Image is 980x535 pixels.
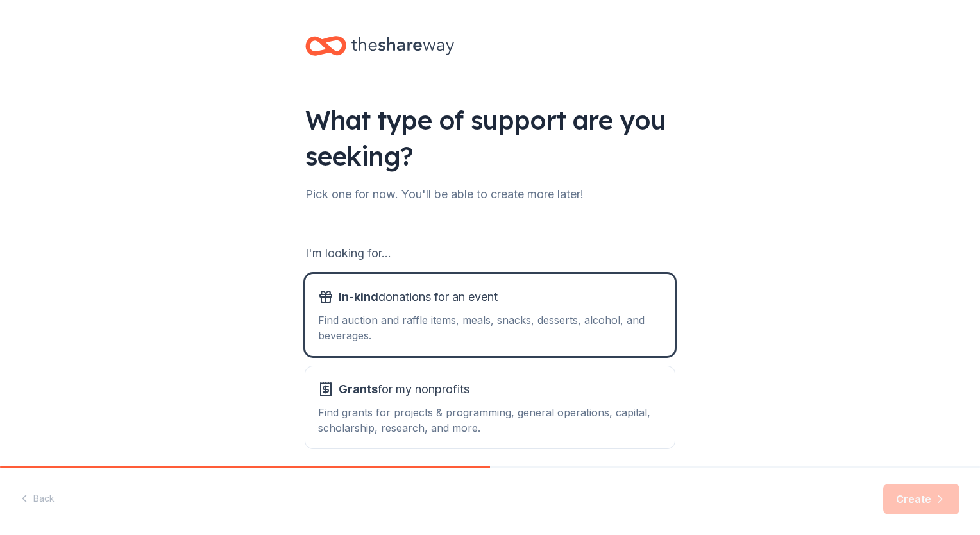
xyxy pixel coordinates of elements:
[339,290,378,303] span: In-kind
[305,243,675,264] div: I'm looking for...
[305,102,675,174] div: What type of support are you seeking?
[305,274,675,356] button: In-kinddonations for an eventFind auction and raffle items, meals, snacks, desserts, alcohol, and...
[318,405,662,436] div: Find grants for projects & programming, general operations, capital, scholarship, research, and m...
[305,366,675,448] button: Grantsfor my nonprofitsFind grants for projects & programming, general operations, capital, schol...
[339,287,498,307] span: donations for an event
[339,382,378,396] span: Grants
[339,379,469,400] span: for my nonprofits
[318,312,662,343] div: Find auction and raffle items, meals, snacks, desserts, alcohol, and beverages.
[305,184,675,205] div: Pick one for now. You'll be able to create more later!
